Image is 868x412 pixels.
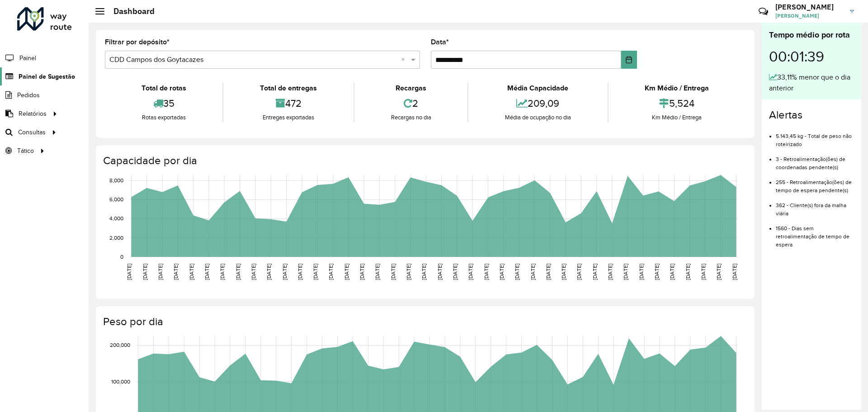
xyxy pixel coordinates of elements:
div: 35 [107,94,220,113]
div: 209,09 [471,94,605,113]
span: Tático [17,146,34,156]
span: Painel de Sugestão [19,72,75,81]
text: [DATE] [592,264,598,280]
text: [DATE] [685,264,691,280]
span: Pedidos [17,90,40,100]
h4: Capacidade por dia [103,154,745,167]
div: Média Capacidade [471,83,605,94]
div: 00:01:39 [769,41,854,72]
text: [DATE] [623,264,628,280]
text: [DATE] [669,264,675,280]
text: [DATE] [266,264,272,280]
text: [DATE] [716,264,722,280]
div: Recargas [357,83,465,94]
text: [DATE] [607,264,613,280]
div: Recargas no dia [357,113,465,122]
li: 255 - Retroalimentação(ões) de tempo de espera pendente(s) [776,171,854,194]
button: Choose Date [621,51,637,69]
text: [DATE] [173,264,179,280]
div: Rotas exportadas [107,113,220,122]
li: 5.143,45 kg - Total de peso não roteirizado [776,125,854,148]
li: 1560 - Dias sem retroalimentação de tempo de espera [776,218,854,249]
text: [DATE] [359,264,365,280]
div: Média de ocupação no dia [471,113,605,122]
text: [DATE] [374,264,380,280]
div: Entregas exportadas [226,113,351,122]
text: [DATE] [638,264,644,280]
text: [DATE] [328,264,334,280]
text: 4,000 [109,216,123,222]
text: [DATE] [530,264,536,280]
div: 2 [357,94,465,113]
h4: Peso por dia [103,315,745,328]
text: [DATE] [467,264,473,280]
text: [DATE] [204,264,210,280]
text: [DATE] [406,264,411,280]
text: [DATE] [561,264,566,280]
text: [DATE] [344,264,349,280]
label: Data [431,37,449,47]
span: Painel [19,53,36,63]
text: [DATE] [250,264,256,280]
text: [DATE] [700,264,706,280]
span: Relatórios [19,109,47,118]
text: [DATE] [282,264,288,280]
text: [DATE] [437,264,443,280]
text: [DATE] [235,264,241,280]
div: Total de rotas [107,83,220,94]
h4: Alertas [769,109,854,122]
h3: [PERSON_NAME] [775,3,843,11]
h2: Dashboard [104,6,155,16]
div: Total de entregas [226,83,351,94]
li: 3 - Retroalimentação(ões) de coordenadas pendente(s) [776,148,854,171]
text: [DATE] [421,264,427,280]
text: 6,000 [109,196,123,202]
div: Km Médio / Entrega [611,83,743,94]
text: [DATE] [312,264,318,280]
li: 362 - Cliente(s) fora da malha viária [776,194,854,218]
text: 2,000 [109,235,123,241]
text: [DATE] [157,264,163,280]
div: Km Médio / Entrega [611,113,743,122]
span: Consultas [18,128,46,137]
div: Tempo médio por rota [769,29,854,41]
text: 200,000 [110,342,130,348]
text: [DATE] [219,264,225,280]
label: Filtrar por depósito [105,37,170,47]
text: [DATE] [189,264,194,280]
text: 8,000 [109,177,123,183]
text: [DATE] [731,264,737,280]
text: [DATE] [576,264,582,280]
div: 5,524 [611,94,743,113]
div: 472 [226,94,351,113]
text: [DATE] [514,264,520,280]
text: 0 [120,254,123,260]
span: [PERSON_NAME] [775,12,843,20]
text: [DATE] [452,264,458,280]
text: 100,000 [111,379,130,384]
text: [DATE] [483,264,489,280]
span: Clear all [401,54,409,65]
text: [DATE] [142,264,148,280]
div: 33,11% menor que o dia anterior [769,72,854,94]
text: [DATE] [654,264,660,280]
text: [DATE] [297,264,303,280]
text: [DATE] [499,264,505,280]
text: [DATE] [545,264,551,280]
a: Contato Rápido [754,2,773,21]
text: [DATE] [126,264,132,280]
text: [DATE] [390,264,396,280]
